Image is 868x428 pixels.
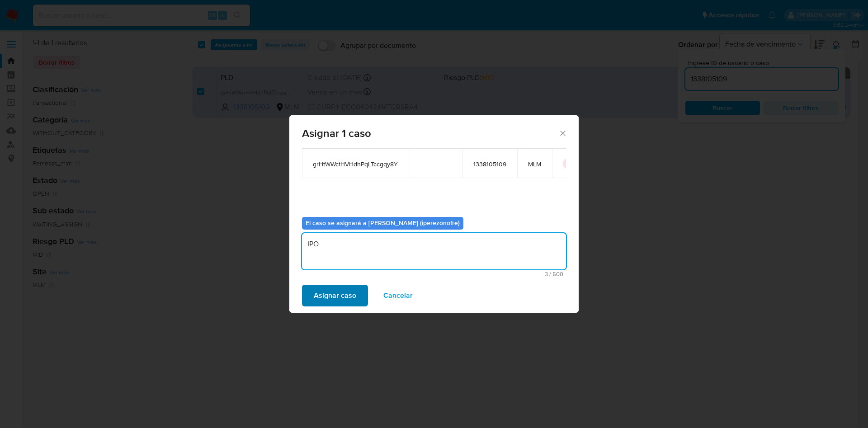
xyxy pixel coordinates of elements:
span: grHtWWctHVHdhPqLTccgqy8Y [313,160,398,168]
span: 1338105109 [473,160,506,168]
div: assign-modal [289,115,579,313]
span: Cancelar [383,286,413,306]
span: Asignar caso [314,286,356,306]
span: Máximo 500 caracteres [305,271,563,277]
b: El caso se asignará a [PERSON_NAME] (iperezonofre) [306,218,460,227]
button: icon-button [563,158,574,169]
textarea: IPO [302,233,566,269]
button: Cerrar ventana [558,129,566,137]
span: Asignar 1 caso [302,128,558,139]
span: MLM [528,160,541,168]
button: Cancelar [372,285,425,306]
button: Asignar caso [302,285,368,306]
